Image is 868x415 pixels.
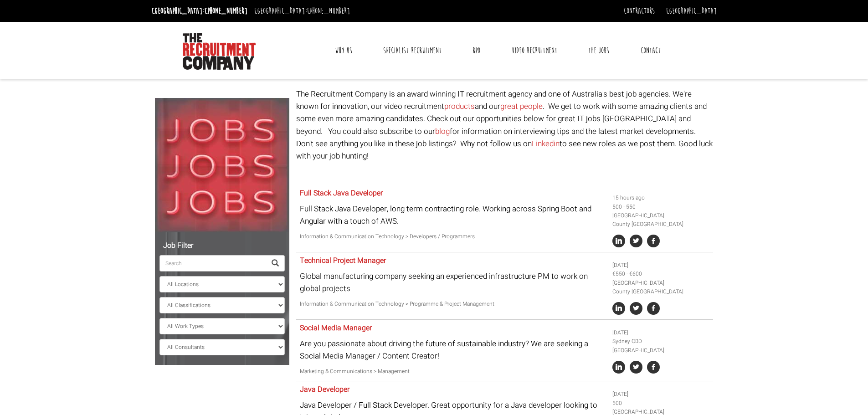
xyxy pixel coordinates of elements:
[376,39,448,62] a: Specialist Recruitment
[252,4,352,18] li: [GEOGRAPHIC_DATA]:
[444,101,475,112] a: products
[581,39,616,62] a: The Jobs
[159,255,266,272] input: Search
[296,88,713,162] p: The Recruitment Company is an award winning IT recruitment agency and one of Australia's best job...
[505,39,564,62] a: Video Recruitment
[205,6,247,16] a: [PHONE_NUMBER]
[155,98,289,232] img: Jobs, Jobs, Jobs
[466,39,487,62] a: RPO
[149,4,250,18] li: [GEOGRAPHIC_DATA]:
[183,33,256,70] img: The Recruitment Company
[328,39,359,62] a: Why Us
[532,138,560,149] a: Linkedin
[634,39,668,62] a: Contact
[300,188,383,199] a: Full Stack Java Developer
[666,6,717,16] a: [GEOGRAPHIC_DATA]
[612,194,710,202] li: 15 hours ago
[500,101,543,112] a: great people
[159,242,285,250] h5: Job Filter
[435,126,450,137] a: blog
[624,6,655,16] a: Contractors
[307,6,350,16] a: [PHONE_NUMBER]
